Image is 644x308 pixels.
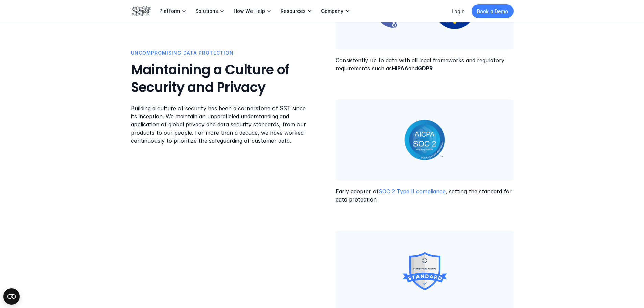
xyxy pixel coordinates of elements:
[379,188,446,195] a: SOC 2 Type II compliance
[3,288,20,305] button: Open CMP widget
[404,120,445,160] img: AICPA SOC 2 logo
[131,104,309,145] p: Building a culture of security has been a cornerstone of SST since its inception. We maintain an ...
[472,4,514,18] a: Book a Demo
[477,8,508,15] p: Book a Demo
[452,8,465,14] a: Login
[131,49,234,57] p: Uncompromising Data Protection
[234,8,265,14] p: How We Help
[418,65,433,72] strong: GDPR
[195,8,218,14] p: Solutions
[131,5,151,17] img: SST logo
[159,8,180,14] p: Platform
[336,187,514,204] p: Early adopter of , setting the standard for data protection
[131,61,309,96] h3: Maintaining a Culture of Security and Privacy
[392,65,408,72] strong: HIPAA
[281,8,306,14] p: Resources
[321,8,343,14] p: Company
[402,252,447,291] img: Security and Privacy Standard logo
[336,56,514,72] p: Consistently up to date with all legal frameworks and regulatory requirements such as and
